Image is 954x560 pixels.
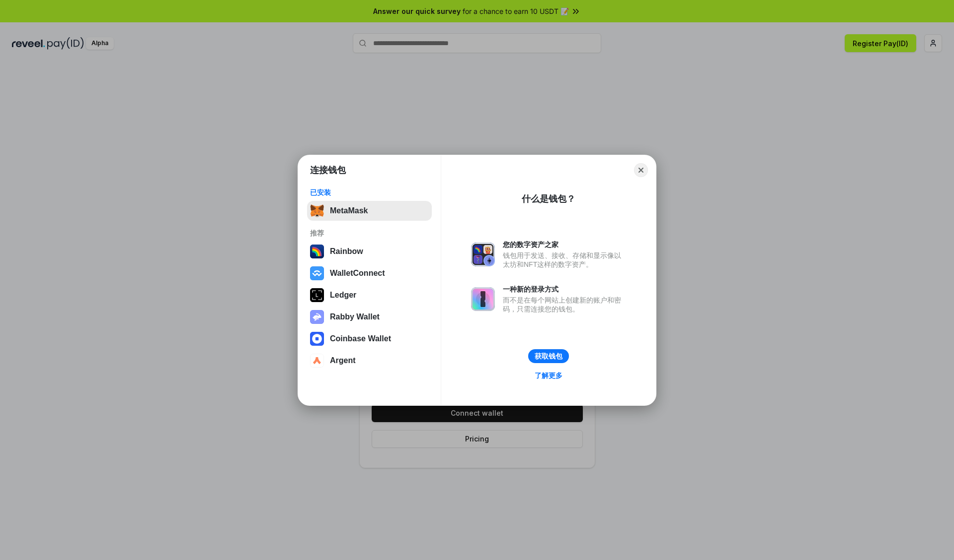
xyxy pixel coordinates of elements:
[529,369,568,382] a: 了解更多
[310,229,429,238] div: 推荐
[503,296,626,313] div: 而不是在每个网站上创建新的账户和密码，只需连接您的钱包。
[307,242,432,261] button: Rainbow
[330,356,356,365] div: Argent
[471,243,495,266] img: svg+xml,%3Csvg%20xmlns%3D%22http%3A%2F%2Fwww.w3.org%2F2000%2Fsvg%22%20fill%3D%22none%22%20viewBox...
[471,287,495,311] img: svg+xml,%3Csvg%20xmlns%3D%22http%3A%2F%2Fwww.w3.org%2F2000%2Fsvg%22%20fill%3D%22none%22%20viewBox...
[330,269,385,278] div: WalletConnect
[307,285,432,305] button: Ledger
[310,310,324,324] img: svg+xml,%3Csvg%20xmlns%3D%22http%3A%2F%2Fwww.w3.org%2F2000%2Fsvg%22%20fill%3D%22none%22%20viewBox...
[330,206,368,215] div: MetaMask
[310,332,324,346] img: svg+xml,%3Csvg%20width%3D%2228%22%20height%3D%2228%22%20viewBox%3D%220%200%2028%2028%22%20fill%3D...
[634,163,648,177] button: Close
[522,193,575,205] div: 什么是钱包？
[307,201,432,221] button: MetaMask
[310,266,324,280] img: svg+xml,%3Csvg%20width%3D%2228%22%20height%3D%2228%22%20viewBox%3D%220%200%2028%2028%22%20fill%3D...
[503,285,626,294] div: 一种新的登录方式
[330,291,356,300] div: Ledger
[503,251,626,269] div: 钱包用于发送、接收、存储和显示像以太坊和NFT这样的数字资产。
[307,351,432,371] button: Argent
[307,329,432,349] button: Coinbase Wallet
[310,188,429,197] div: 已安装
[535,352,562,361] div: 获取钱包
[307,263,432,283] button: WalletConnect
[307,307,432,327] button: Rabby Wallet
[330,312,380,321] div: Rabby Wallet
[310,354,324,368] img: svg+xml,%3Csvg%20width%3D%2228%22%20height%3D%2228%22%20viewBox%3D%220%200%2028%2028%22%20fill%3D...
[503,240,626,249] div: 您的数字资产之家
[310,204,324,218] img: svg+xml,%3Csvg%20fill%3D%22none%22%20height%3D%2233%22%20viewBox%3D%220%200%2035%2033%22%20width%...
[330,334,391,343] div: Coinbase Wallet
[310,288,324,302] img: svg+xml,%3Csvg%20xmlns%3D%22http%3A%2F%2Fwww.w3.org%2F2000%2Fsvg%22%20width%3D%2228%22%20height%3...
[310,164,346,176] h1: 连接钱包
[535,371,562,380] div: 了解更多
[330,247,363,256] div: Rainbow
[528,349,569,363] button: 获取钱包
[310,245,324,258] img: svg+xml,%3Csvg%20width%3D%22120%22%20height%3D%22120%22%20viewBox%3D%220%200%20120%20120%22%20fil...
